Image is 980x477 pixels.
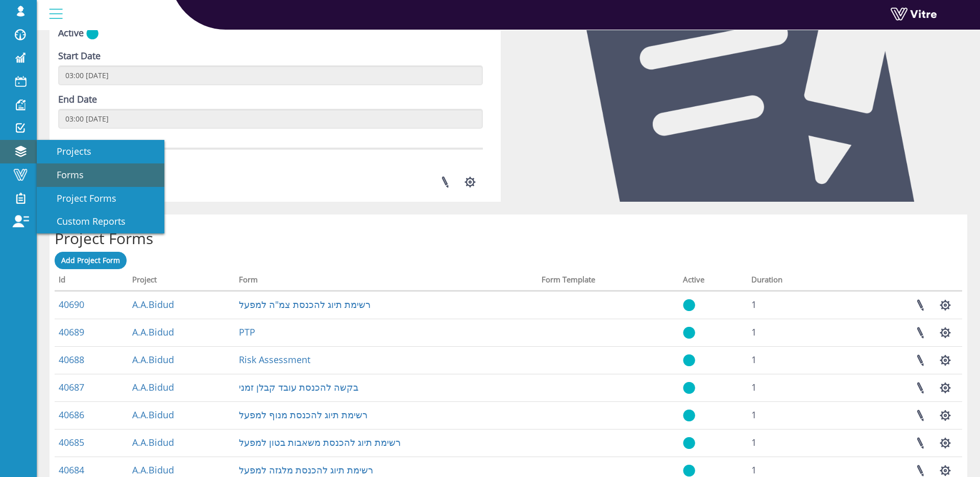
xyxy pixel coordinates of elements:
[239,381,358,393] a: בקשה להכנסת עובד קבלן זמני
[59,409,84,421] a: 40686
[683,299,695,312] img: yes
[37,210,164,233] a: Custom Reports
[59,381,84,393] a: 40687
[747,272,838,291] th: Duration
[239,298,371,311] a: רשימת תיוג להכנסת צמ"ה למפעל
[683,409,695,422] img: yes
[58,27,84,40] label: Active
[59,353,84,366] a: 40688
[683,326,695,339] img: yes
[239,326,255,338] a: PTP
[86,27,99,40] img: yes
[37,140,164,163] a: Projects
[747,291,838,319] td: 1
[132,464,174,476] a: A.A.Bidud
[132,353,174,366] a: A.A.Bidud
[128,272,235,291] th: Project
[683,437,695,449] img: yes
[61,255,120,265] span: Add Project Form
[132,298,174,311] a: A.A.Bidud
[55,252,127,269] a: Add Project Form
[239,409,367,421] a: רשימת תיוג להכנסת מנוף למפעל
[55,272,128,291] th: Id
[44,192,116,204] span: Project Forms
[747,401,838,429] td: 1
[132,381,174,393] a: A.A.Bidud
[59,326,84,338] a: 40689
[44,215,126,227] span: Custom Reports
[235,272,538,291] th: Form
[59,298,84,311] a: 40690
[37,163,164,187] a: Forms
[55,230,962,247] h2: Project Forms
[679,272,747,291] th: Active
[132,436,174,448] a: A.A.Bidud
[683,464,695,477] img: yes
[747,429,838,457] td: 1
[58,93,97,106] label: End Date
[132,326,174,338] a: A.A.Bidud
[537,272,679,291] th: Form Template
[37,187,164,210] a: Project Forms
[132,409,174,421] a: A.A.Bidud
[44,169,84,181] span: Forms
[747,319,838,346] td: 1
[747,346,838,374] td: 1
[239,464,373,476] a: רשימת תיוג להכנסת מלגזה למפעל
[683,381,695,394] img: yes
[59,436,84,448] a: 40685
[747,374,838,401] td: 1
[683,354,695,367] img: yes
[239,353,310,366] a: Risk Assessment
[58,50,101,63] label: Start Date
[239,436,401,448] a: רשימת תיוג להכנסת משאבות בטון למפעל
[44,145,91,157] span: Projects
[59,464,84,476] a: 40684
